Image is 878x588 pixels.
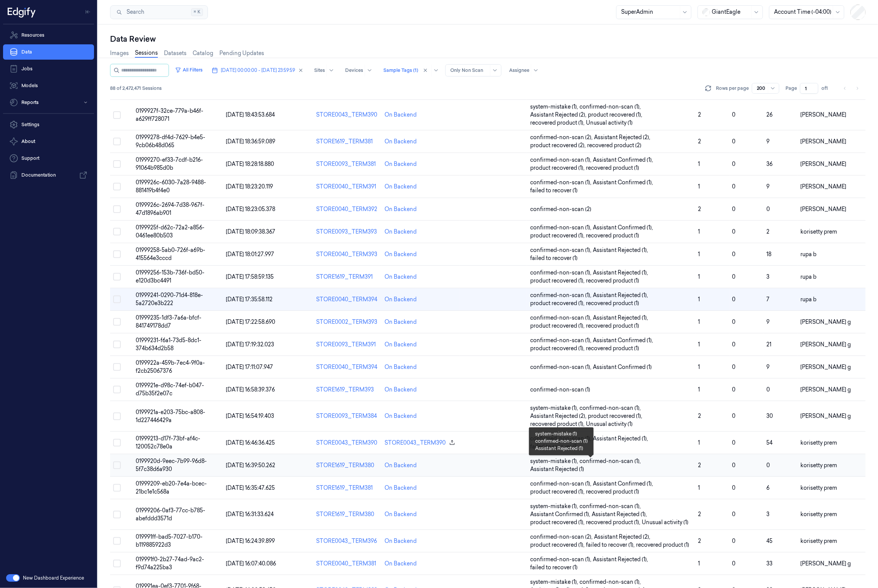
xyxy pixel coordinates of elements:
span: confirmed-non-scan (1) , [579,103,642,111]
span: 1 [698,439,700,446]
span: 9 [766,318,769,325]
span: 01999258-5ab0-726f-a69b-415564e3cccd [136,247,205,262]
span: korisetty prem [800,484,837,491]
span: 1 [698,296,700,303]
span: 0199921a-e203-75bc-a808-1d227446429a [136,409,205,424]
span: recovered product (1) [636,541,689,549]
button: Select row [113,111,121,119]
span: failed to recover (1) [530,443,578,451]
button: Toggle Navigation [82,6,94,18]
span: [DATE] 16:46:36.425 [226,439,275,446]
a: STORE1619_TERM381 [316,484,373,491]
a: On Backend [385,560,417,568]
a: STORE0040_TERM394 [316,364,377,370]
span: confirmed-non-scan (1) , [530,179,593,187]
span: [PERSON_NAME] g [800,318,851,325]
button: Select row [113,511,121,518]
span: [DATE] 17:11:07.947 [226,364,273,370]
span: 019991f0-2b27-74ad-9ac2-f9d74a225ba3 [136,556,204,571]
a: Support [3,151,94,166]
span: system-mistake (1) , [530,404,579,412]
span: [DATE] 16:07:40.086 [226,560,276,567]
span: 1 [698,318,700,325]
span: [DATE] 16:35:47.625 [226,484,275,491]
span: 2 [698,111,701,118]
a: On Backend [385,296,417,304]
a: On Backend [385,273,417,281]
a: STORE0040_TERM393 [316,251,377,258]
a: Data [3,44,94,60]
a: STORE0043_TERM390 [316,111,377,118]
span: korisetty prem [800,462,837,469]
span: [DATE] 18:28:18.880 [226,161,274,167]
span: 0 [732,538,736,544]
span: failed to recover (1) [530,254,578,262]
span: 0 [732,560,736,567]
button: About [3,134,94,149]
span: Assistant Rejected (1) , [593,435,649,443]
button: All Filters [172,64,206,76]
span: confirmed-non-scan (1) , [530,336,593,344]
span: 01999278-df4d-7629-b4e5-9cb06b48d065 [136,134,205,149]
span: 0 [732,111,736,118]
a: STORE1619_TERM391 [316,273,373,280]
span: confirmed-non-scan (1) , [579,578,642,586]
a: STORE1619_TERM381 [316,138,373,145]
span: [PERSON_NAME] [800,138,846,145]
span: rupa b [800,251,816,258]
a: On Backend [385,183,417,191]
span: product recovered (1) , [530,344,586,352]
span: 1 [698,341,700,348]
span: 0 [732,462,736,469]
span: 0 [766,386,770,393]
span: korisetty prem [800,439,837,446]
span: confirmed-non-scan (1) , [579,404,642,412]
span: confirmed-non-scan (1) , [530,435,593,443]
a: On Backend [385,484,417,492]
span: [DATE] 18:01:27.997 [226,251,274,258]
span: 2 [698,206,701,213]
a: On Backend [385,386,417,394]
span: system-mistake (1) , [530,578,579,586]
div: Data Review [110,34,866,44]
a: Documentation [3,167,94,183]
span: confirmed-non-scan (1) , [530,314,593,322]
span: [DATE] 16:39:50.262 [226,462,275,469]
span: product recovered (1) , [588,111,644,119]
span: Assistant Confirmed (1) , [593,480,654,488]
span: 9 [766,138,769,145]
span: 0 [732,251,736,258]
a: Sessions [135,49,158,58]
span: Page [785,85,797,92]
a: STORE0093_TERM381 [316,161,376,167]
span: Assistant Confirmed (1) [593,363,652,371]
span: 2 [766,228,769,235]
span: 0 [732,318,736,325]
a: Resources [3,28,94,43]
a: STORE0093_TERM393 [316,228,377,235]
span: 01999235-1df3-7a6a-bfcf-841749178dd7 [136,314,201,329]
span: 2 [698,538,701,544]
span: confirmed-non-scan (1) , [530,156,593,164]
button: Search⌘K [110,5,208,19]
span: 01999231-f6a1-73d5-8dc1-374b634d2b58 [136,337,201,352]
button: Select row [113,461,121,469]
span: 0 [732,511,736,518]
span: [DATE] 16:24:39.899 [226,538,275,544]
a: On Backend [385,461,417,469]
span: product recovered (1) , [588,412,644,420]
p: Rows per page [716,85,749,92]
span: Assistant Rejected (2) , [594,133,652,141]
span: confirmed-non-scan (1) , [530,480,593,488]
span: confirmed-non-scan (2) [530,205,591,213]
button: Select row [113,273,121,281]
span: [PERSON_NAME] g [800,364,851,370]
span: 0 [732,183,736,190]
span: [DATE] 00:00:00 - [DATE] 23:59:59 [221,67,295,74]
span: [DATE] 16:54:19.403 [226,413,274,419]
span: 1 [698,364,700,370]
span: Assistant Confirmed (1) , [593,224,654,232]
span: Assistant Rejected (1) [530,465,584,473]
span: 1 [698,183,700,190]
span: [DATE] 18:09:38.367 [226,228,275,235]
